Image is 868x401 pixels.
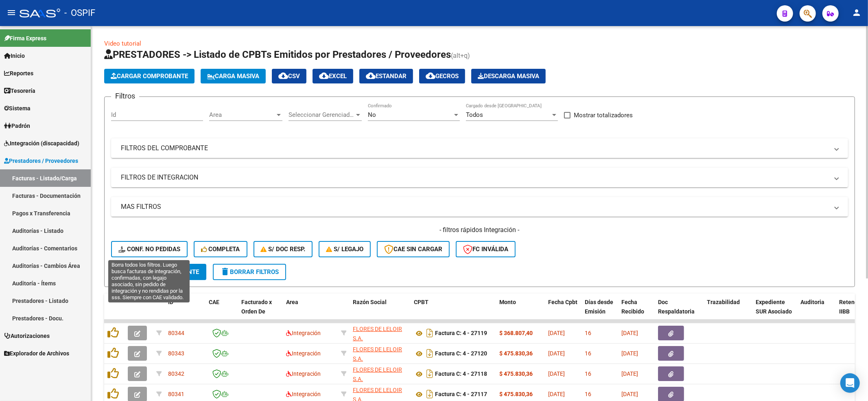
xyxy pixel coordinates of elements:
span: ID [168,299,173,305]
datatable-header-cell: Area [283,294,338,329]
button: S/ legajo [319,241,371,257]
mat-icon: person [852,8,861,18]
span: PRESTADORES -> Listado de CPBTs Emitidos por Prestadores / Proveedores [104,49,451,60]
span: Completa [201,245,240,253]
span: Doc Respaldatoria [658,299,695,315]
button: EXCEL [313,69,353,83]
h3: Filtros [111,90,139,102]
button: Conf. no pedidas [111,241,188,257]
span: FLORES DE LELOIR S.A. [353,366,402,382]
span: Borrar Filtros [220,268,279,276]
span: - OSPIF [64,4,95,22]
button: CAE SIN CARGAR [377,241,450,257]
datatable-header-cell: Monto [496,294,545,329]
mat-panel-title: MAS FILTROS [121,202,829,211]
strong: Factura C: 4 - 27117 [435,391,487,398]
i: Descargar documento [424,347,435,360]
button: CSV [272,69,306,83]
span: Integración (discapacidad) [4,139,79,148]
mat-icon: search [118,267,128,276]
span: Integración [286,391,321,397]
strong: Factura C: 4 - 27119 [435,330,487,337]
span: Cargar Comprobante [111,72,188,80]
span: S/ Doc Resp. [261,245,306,253]
button: Completa [194,241,247,257]
h4: - filtros rápidos Integración - [111,226,848,234]
button: Carga Masiva [201,69,266,83]
span: Prestadores / Proveedores [4,156,78,165]
span: Carga Masiva [207,72,259,80]
span: CAE [209,299,219,305]
span: Explorador de Archivos [4,349,69,358]
button: Gecros [419,69,465,83]
div: 30714508144 [353,345,407,362]
span: S/ legajo [326,245,363,253]
button: Borrar Filtros [213,264,286,280]
span: Integración [286,350,321,357]
span: Días desde Emisión [585,299,613,315]
span: EXCEL [319,72,347,80]
span: 16 [585,370,591,377]
mat-icon: cloud_download [278,71,288,81]
span: [DATE] [621,370,638,377]
span: Descarga Masiva [478,72,539,80]
button: S/ Doc Resp. [254,241,313,257]
span: [DATE] [548,330,565,336]
mat-expansion-panel-header: FILTROS DEL COMPROBANTE [111,138,848,158]
span: [DATE] [621,330,638,336]
span: CSV [278,72,300,80]
datatable-header-cell: ID [165,294,206,329]
mat-panel-title: FILTROS DE INTEGRACION [121,173,829,182]
span: Mostrar totalizadores [574,110,633,120]
datatable-header-cell: CAE [206,294,238,329]
span: Retencion IIBB [839,299,866,315]
span: Inicio [4,51,25,60]
mat-icon: cloud_download [319,71,329,81]
a: Video tutorial [104,40,141,47]
strong: $ 475.830,36 [499,370,533,377]
span: Autorizaciones [4,331,50,340]
span: Todos [466,111,483,118]
app-download-masive: Descarga masiva de comprobantes (adjuntos) [471,69,546,83]
span: [DATE] [548,391,565,397]
span: FC Inválida [463,245,508,253]
button: FC Inválida [456,241,516,257]
button: Estandar [359,69,413,83]
span: Reportes [4,69,33,78]
span: Buscar Comprobante [118,268,199,276]
span: Sistema [4,104,31,113]
strong: Factura C: 4 - 27118 [435,371,487,377]
span: Padrón [4,121,30,130]
button: Buscar Comprobante [111,264,206,280]
span: Fecha Recibido [621,299,644,315]
span: 80344 [168,330,184,336]
i: Descargar documento [424,388,435,401]
datatable-header-cell: Facturado x Orden De [238,294,283,329]
mat-expansion-panel-header: MAS FILTROS [111,197,848,217]
datatable-header-cell: Trazabilidad [704,294,752,329]
span: Auditoria [800,299,824,305]
datatable-header-cell: CPBT [411,294,496,329]
mat-expansion-panel-header: FILTROS DE INTEGRACION [111,168,848,187]
span: Tesorería [4,86,35,95]
strong: Factura C: 4 - 27120 [435,351,487,357]
strong: $ 475.830,36 [499,350,533,357]
datatable-header-cell: Razón Social [350,294,411,329]
span: Area [286,299,298,305]
datatable-header-cell: Días desde Emisión [582,294,618,329]
span: Area [209,111,275,118]
span: Razón Social [353,299,387,305]
i: Descargar documento [424,367,435,380]
span: Expediente SUR Asociado [756,299,792,315]
span: Trazabilidad [707,299,740,305]
span: 16 [585,330,591,336]
span: Estandar [366,72,407,80]
mat-panel-title: FILTROS DEL COMPROBANTE [121,144,829,153]
span: No [368,111,376,118]
div: Open Intercom Messenger [840,373,860,393]
mat-icon: cloud_download [426,71,435,81]
mat-icon: menu [7,8,16,18]
button: Descarga Masiva [471,69,546,83]
mat-icon: cloud_download [366,71,376,81]
span: 80341 [168,391,184,397]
